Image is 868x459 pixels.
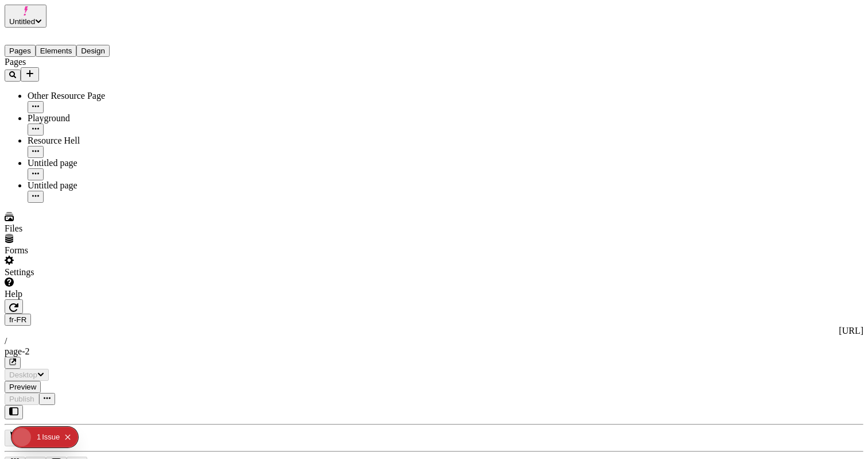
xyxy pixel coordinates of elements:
button: Desktop [5,369,49,381]
span: Preview [9,383,36,391]
div: page-2 [5,346,863,357]
button: Elements [36,45,77,57]
div: Settings [5,267,142,277]
span: Publish [9,395,34,403]
div: Other Resource Page [28,91,142,101]
div: / [5,336,863,346]
button: Untitled [5,5,46,28]
div: Resource Hell [28,136,142,146]
button: Design [76,45,110,57]
button: Preview [5,381,41,393]
span: fr-FR [9,315,26,324]
div: Untitled page [28,180,142,191]
button: Open locale picker [5,314,31,326]
span: Desktop [9,371,37,379]
div: Forms [5,245,142,256]
div: Help [5,289,142,299]
div: Playground [28,113,142,124]
button: Pages [5,45,36,57]
button: Publish [5,393,39,405]
div: Pages [5,57,142,67]
span: Untitled [9,17,35,26]
div: Files [5,223,142,234]
button: Add new [21,67,39,82]
div: Untitled page [28,158,142,168]
div: [URL] [5,326,863,336]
